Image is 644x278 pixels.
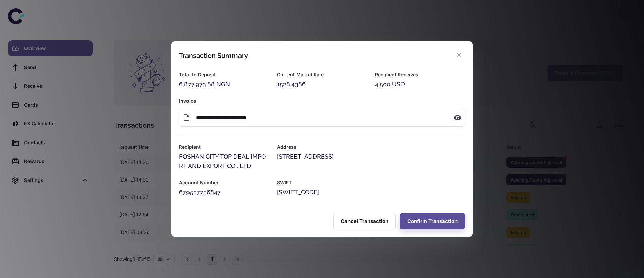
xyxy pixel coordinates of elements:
div: 679557756847 [179,188,269,197]
h6: Recipient Receives [375,71,465,78]
div: 6,877,973.88 NGN [179,80,269,89]
div: 4,500 USD [375,80,465,89]
h6: Recipient [179,143,269,151]
div: FOSHAN CITY TOP DEAL IMPORT AND EXPORT CO., LTD [179,152,269,171]
div: 1528.4386 [277,80,367,89]
button: Confirm Transaction [400,213,465,229]
h6: Current Market Rate [277,71,367,78]
h6: Invoice [179,97,465,105]
h6: Address [277,143,465,151]
h6: SWIFT [277,179,465,186]
h6: Account Number [179,179,269,186]
div: [SWIFT_CODE] [277,188,465,197]
div: [STREET_ADDRESS] [277,152,465,161]
div: Transaction Summary [179,52,248,60]
iframe: Button to launch messaging window [617,251,639,273]
button: Cancel Transaction [333,213,396,229]
h6: Total to Deposit [179,71,269,78]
